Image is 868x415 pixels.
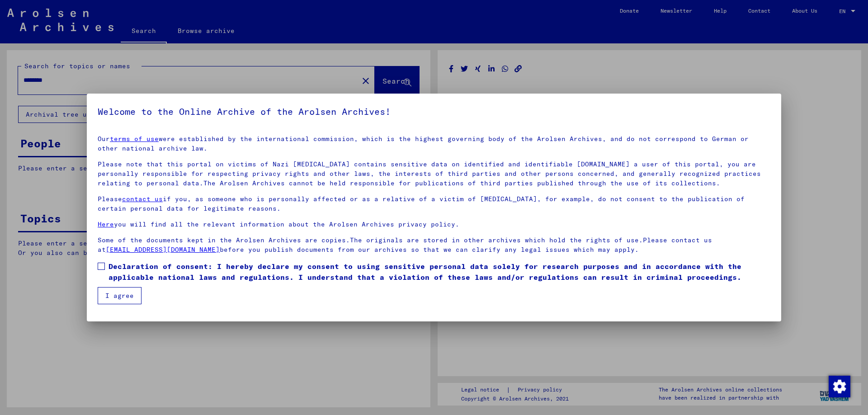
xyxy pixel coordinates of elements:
h5: Welcome to the Online Archive of the Arolsen Archives! [98,104,770,119]
p: Please note that this portal on victims of Nazi [MEDICAL_DATA] contains sensitive data on identif... [98,160,770,188]
img: Change consent [829,376,850,397]
p: Please if you, as someone who is personally affected or as a relative of a victim of [MEDICAL_DAT... [98,194,770,213]
a: Here [98,220,114,228]
a: terms of use [110,135,159,143]
p: Our were established by the international commission, which is the highest governing body of the ... [98,134,770,153]
div: Change consent [828,375,850,397]
p: Some of the documents kept in the Arolsen Archives are copies.The originals are stored in other a... [98,236,770,255]
p: you will find all the relevant information about the Arolsen Archives privacy policy. [98,220,770,229]
a: contact us [122,195,163,203]
button: I agree [98,287,142,304]
span: Declaration of consent: I hereby declare my consent to using sensitive personal data solely for r... [108,261,770,283]
a: [EMAIL_ADDRESS][DOMAIN_NAME] [106,245,220,254]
